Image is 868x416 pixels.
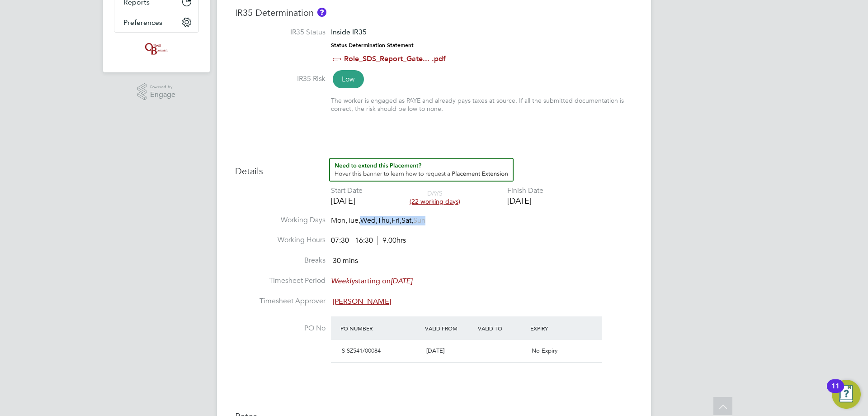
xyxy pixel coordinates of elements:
[235,74,325,84] label: IR35 Risk
[114,12,198,32] button: Preferences
[331,28,367,36] span: Inside IR35
[114,42,199,56] a: Go to home page
[150,91,175,99] span: Engage
[476,320,528,336] div: Valid To
[479,347,481,354] span: -
[405,189,465,206] div: DAYS
[392,216,401,225] span: Fri,
[377,236,406,245] span: 9.00hrs
[344,54,446,63] a: Role_SDS_Report_Gate... .pdf
[413,216,425,225] span: Sun
[329,158,514,182] button: How to extend a Placement?
[360,216,377,225] span: Wed,
[391,277,412,286] em: [DATE]
[331,196,363,206] div: [DATE]
[331,216,347,225] span: Mon,
[347,216,360,225] span: Tue,
[331,42,414,48] strong: Status Determination Statement
[137,83,176,100] a: Powered byEngage
[143,42,170,56] img: oneillandbrennan-logo-retina.png
[401,216,413,225] span: Sat,
[331,277,412,286] span: starting on
[235,28,325,37] label: IR35 Status
[331,186,363,196] div: Start Date
[331,236,406,245] div: 07:30 - 16:30
[235,324,325,333] label: PO No
[331,96,633,113] div: The worker is engaged as PAYE and already pays taxes at source. If all the submitted documentatio...
[235,276,325,286] label: Timesheet Period
[507,196,543,206] div: [DATE]
[338,320,423,336] div: PO Number
[317,8,326,17] button: About IR35
[235,296,325,306] label: Timesheet Approver
[333,70,364,88] span: Low
[832,380,861,409] button: Open Resource Center, 11 new notifications
[426,347,444,354] span: [DATE]
[150,83,175,91] span: Powered by
[235,215,325,225] label: Working Days
[123,18,162,27] span: Preferences
[235,256,325,265] label: Breaks
[331,277,355,286] em: Weekly
[410,197,460,206] span: (22 working days)
[235,235,325,245] label: Working Hours
[342,347,381,354] span: S-SZ541/00084
[831,386,840,398] div: 11
[235,158,633,177] h3: Details
[377,216,392,225] span: Thu,
[507,186,543,196] div: Finish Date
[423,320,476,336] div: Valid From
[532,347,557,354] span: No Expiry
[528,320,581,336] div: Expiry
[333,297,391,306] span: [PERSON_NAME]
[235,7,633,19] h3: IR35 Determination
[333,256,358,265] span: 30 mins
